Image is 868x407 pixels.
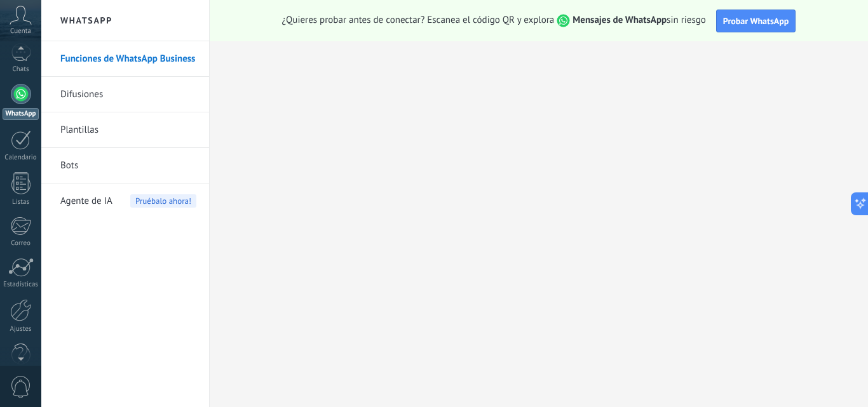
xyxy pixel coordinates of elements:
[716,10,796,32] button: Probar WhatsApp
[60,41,196,77] a: Funciones de WhatsApp Business
[41,77,209,112] li: Difusiones
[3,154,39,162] div: Calendario
[3,65,39,74] div: Chats
[60,112,196,148] a: Plantillas
[573,14,667,26] strong: Mensajes de WhatsApp
[3,239,39,248] div: Correo
[3,198,39,206] div: Listas
[3,108,39,120] div: WhatsApp
[723,15,789,27] span: Probar WhatsApp
[282,14,706,27] span: ¿Quieres probar antes de conectar? Escanea el código QR y explora sin riesgo
[41,41,209,77] li: Funciones de WhatsApp Business
[60,148,196,183] a: Bots
[3,281,39,289] div: Estadísticas
[3,325,39,333] div: Ajustes
[60,77,196,112] a: Difusiones
[41,112,209,148] li: Plantillas
[130,194,196,208] span: Pruébalo ahora!
[60,183,196,219] a: Agente de IAPruébalo ahora!
[41,148,209,183] li: Bots
[60,183,112,219] span: Agente de IA
[10,27,31,36] span: Cuenta
[41,183,209,218] li: Agente de IA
